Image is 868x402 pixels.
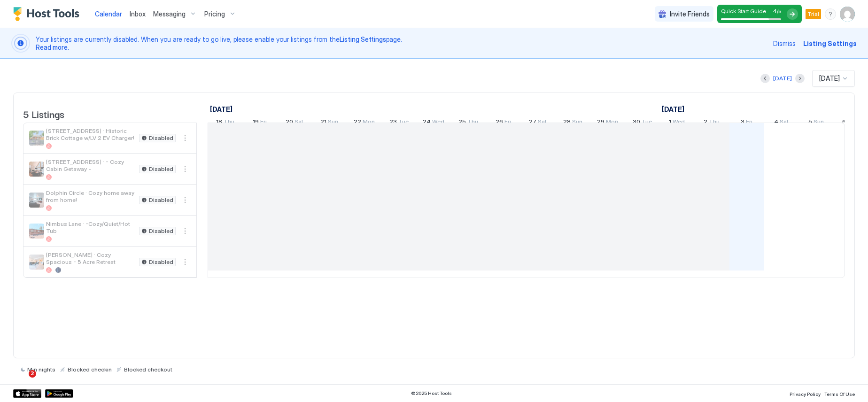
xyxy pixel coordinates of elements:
[340,35,386,43] span: Listing Settings
[572,118,582,128] span: Sun
[13,7,84,21] div: Host Tools Logo
[790,391,821,397] span: Privacy Policy
[29,255,44,270] div: listing image
[46,251,135,265] span: [PERSON_NAME] · Cozy Spacious - 5 Acre Retreat
[363,118,375,128] span: Mon
[224,118,234,128] span: Thu
[179,163,191,175] button: More options
[772,116,791,130] a: October 4, 2025
[772,73,793,84] button: [DATE]
[46,127,135,141] span: [STREET_ADDRESS] · Historic Brick Cottage w/LV 2 EV Charger!
[214,116,237,130] a: September 18, 2025
[286,118,293,128] span: 20
[795,74,805,83] button: Next month
[130,9,146,19] a: Inbox
[496,118,503,128] span: 26
[318,116,341,130] a: September 21, 2025
[29,370,36,378] span: 2
[774,118,778,128] span: 4
[673,118,685,128] span: Wed
[29,224,44,239] div: listing image
[529,118,536,128] span: 27
[807,10,819,18] span: Trial
[741,118,744,128] span: 3
[253,118,259,128] span: 19
[825,8,836,20] div: menu
[527,116,549,130] a: September 27, 2025
[179,163,191,175] div: menu
[250,116,269,130] a: September 19, 2025
[260,118,267,128] span: Fri
[29,131,44,146] div: listing image
[790,388,821,398] a: Privacy Policy
[36,43,69,51] a: Read more.
[23,107,64,121] span: 5 Listings
[842,118,846,128] span: 6
[760,74,770,83] button: Previous month
[179,256,191,268] div: menu
[411,390,452,396] span: © 2025 Host Tools
[95,10,122,18] span: Calendar
[29,162,44,177] div: listing image
[704,118,707,128] span: 2
[806,116,826,130] a: October 5, 2025
[387,116,411,130] a: September 23, 2025
[68,366,112,373] span: Blocked checkin
[701,116,722,130] a: October 2, 2025
[283,116,306,130] a: September 20, 2025
[780,118,789,128] span: Sat
[803,39,857,48] span: Listing Settings
[746,118,752,128] span: Fri
[670,10,710,18] span: Invite Friends
[840,7,855,22] div: User profile
[493,116,513,130] a: September 26, 2025
[45,389,73,398] a: Google Play Store
[630,116,654,130] a: September 30, 2025
[208,102,235,116] a: September 18, 2025
[29,193,44,208] div: listing image
[179,194,191,206] button: More options
[659,102,687,116] a: October 1, 2025
[773,8,777,15] span: 4
[709,118,720,128] span: Thu
[814,118,824,128] span: Sun
[130,10,146,18] span: Inbox
[669,118,671,128] span: 1
[179,256,191,268] button: More options
[597,118,604,128] span: 29
[354,118,361,128] span: 22
[13,389,41,398] a: App Store
[95,9,122,19] a: Calendar
[179,132,191,144] button: More options
[840,116,862,130] a: October 6, 2025
[721,8,766,15] span: Quick Start Guide
[824,388,855,398] a: Terms Of Use
[773,39,796,48] div: Dismiss
[46,158,135,172] span: [STREET_ADDRESS] · - Cozy Cabin Getaway -
[179,225,191,237] button: More options
[320,118,326,128] span: 21
[9,370,32,393] iframe: Intercom live chat
[561,116,585,130] a: September 28, 2025
[738,116,755,130] a: October 3, 2025
[538,118,547,128] span: Sat
[666,116,687,130] a: October 1, 2025
[423,118,431,128] span: 24
[398,118,409,128] span: Tue
[179,132,191,144] div: menu
[153,10,186,18] span: Messaging
[824,391,855,397] span: Terms Of Use
[204,10,225,18] span: Pricing
[456,116,480,130] a: September 25, 2025
[216,118,222,128] span: 18
[328,118,338,128] span: Sun
[563,118,571,128] span: 28
[27,366,55,373] span: Min nights
[458,118,466,128] span: 25
[351,116,377,130] a: September 22, 2025
[467,118,478,128] span: Thu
